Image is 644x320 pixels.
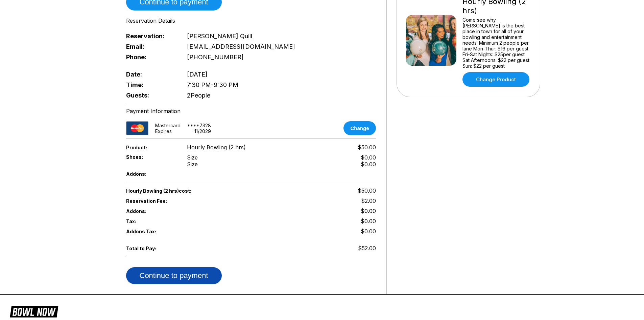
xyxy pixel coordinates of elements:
[358,144,376,151] span: $50.00
[126,208,176,214] span: Addons:
[343,121,376,135] button: Change
[126,246,176,251] span: Total to Pay:
[126,43,176,50] span: Email:
[187,43,295,50] span: [EMAIL_ADDRESS][DOMAIN_NAME]
[126,71,176,78] span: Date:
[126,171,176,177] span: Addons:
[126,81,176,88] span: Time:
[187,54,244,61] span: [PHONE_NUMBER]
[361,228,376,235] span: $0.00
[126,188,251,194] span: Hourly Bowling (2 hrs) cost:
[155,123,181,128] div: mastercard
[126,33,176,40] span: Reservation:
[126,108,376,114] div: Payment Information
[358,187,376,194] span: $50.00
[155,128,172,134] div: Expires
[358,245,376,252] span: $52.00
[126,92,176,99] span: Guests:
[126,54,176,61] span: Phone:
[126,198,251,204] span: Reservation Fee:
[187,161,198,168] div: Size
[187,154,198,161] div: Size
[361,218,376,225] span: $0.00
[187,33,252,40] span: [PERSON_NAME] Quill
[361,161,376,168] div: $0.00
[126,145,176,150] span: Product:
[187,81,238,88] span: 7:30 PM - 9:30 PM
[462,72,529,87] a: Change Product
[361,154,376,161] div: $0.00
[361,208,376,214] span: $0.00
[462,17,531,69] div: Come see why [PERSON_NAME] is the best place in town for all of your bowling and entertainment ne...
[126,218,176,224] span: Tax:
[126,121,148,135] img: card
[126,154,176,160] span: Shoes:
[126,267,222,284] button: Continue to payment
[126,17,376,24] div: Reservation Details
[187,71,208,78] span: [DATE]
[187,144,246,151] span: Hourly Bowling (2 hrs)
[194,128,211,134] div: 11 / 2029
[126,229,176,234] span: Addons Tax:
[406,15,456,66] img: Hourly Bowling (2 hrs)
[361,197,376,204] span: $2.00
[187,92,210,99] span: 2 People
